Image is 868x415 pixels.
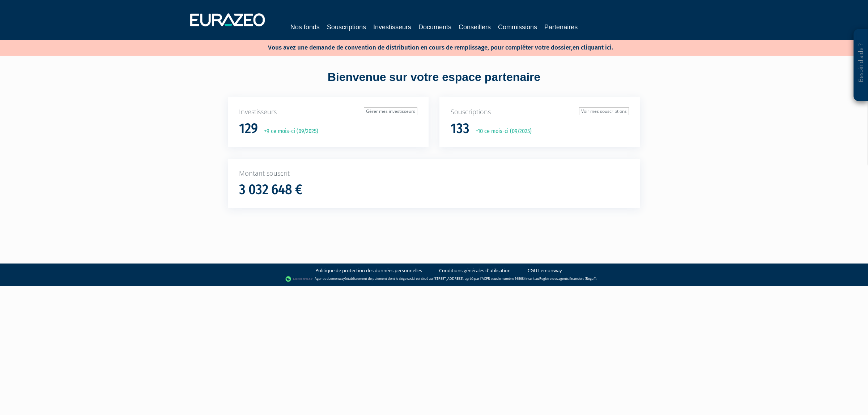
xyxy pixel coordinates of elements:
a: Politique de protection des données personnelles [315,267,422,274]
a: Voir mes souscriptions [579,107,629,115]
a: Conseillers [459,22,491,32]
p: Besoin d'aide ? [857,33,865,98]
h1: 3 032 648 € [239,182,302,197]
a: Conditions générales d'utilisation [439,267,511,274]
a: Documents [418,22,451,32]
a: Nos fonds [290,22,320,32]
a: CGU Lemonway [528,267,562,274]
a: Commissions [498,22,537,32]
img: 1732889491-logotype_eurazeo_blanc_rvb.png [190,13,265,26]
p: Vous avez une demande de convention de distribution en cours de remplissage, pour compléter votre... [247,42,613,52]
p: Souscriptions [451,107,629,117]
a: Registre des agents financiers (Regafi) [539,277,596,281]
a: Investisseurs [373,22,411,32]
p: +9 ce mois-ci (09/2025) [259,127,318,136]
img: logo-lemonway.png [285,275,313,283]
div: - Agent de (établissement de paiement dont le siège social est situé au [STREET_ADDRESS], agréé p... [7,275,861,283]
a: en cliquant ici. [573,44,613,51]
a: Lemonway [328,277,345,281]
a: Partenaires [544,22,578,32]
h1: 133 [451,121,469,136]
p: Montant souscrit [239,169,629,178]
p: +10 ce mois-ci (09/2025) [471,127,532,136]
h1: 129 [239,121,258,136]
a: Gérer mes investisseurs [364,107,417,115]
div: Bienvenue sur votre espace partenaire [222,69,646,97]
p: Investisseurs [239,107,417,117]
a: Souscriptions [327,22,366,32]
